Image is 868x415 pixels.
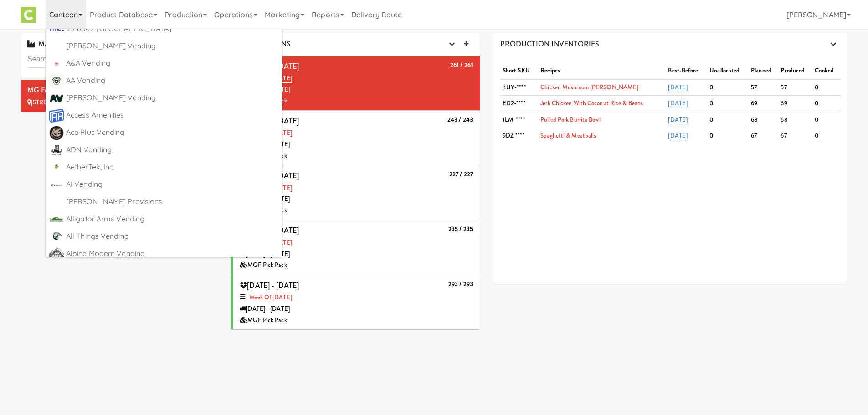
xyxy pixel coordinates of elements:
tr: ED2-****Jerk Chicken with Coconut Rice & Beans[DATE]069690 [500,96,841,112]
td: 69 [778,96,812,112]
td: 0 [812,128,841,144]
th: Short SKU [500,63,538,79]
div: A&A Vending [66,56,278,70]
li: 293 / 293 [DATE] - [DATE]Week of [DATE][DATE] - [DATE]MGF Pick Pack [231,275,480,330]
li: 261 / 261 [DATE] - [DATE]Week of [DATE][DATE] - [DATE]MGF Pick Pack [231,56,480,111]
img: Micromart [21,7,36,23]
li: MG Foods[STREET_ADDRESS] [21,80,217,112]
td: 0 [812,79,841,96]
img: q2obotf9n3qqirn9vbvw.jpg [49,56,64,71]
div: [DATE] - [DATE] [240,303,473,315]
span: [DATE] - [DATE] [240,225,299,236]
td: 68 [778,112,812,128]
li: 243 / 243 [DATE] - [DATE]Week of [DATE][DATE] - [DATE]MGF Pick Pack [231,111,480,165]
div: AetherTek, Inc. [66,160,278,174]
span: PRODUCTION INVENTORIES [500,39,599,49]
td: 68 [749,112,778,128]
tr: 4UY-****Chicken Mushroom [PERSON_NAME][DATE]057570 [500,79,841,96]
div: [DATE] - [DATE] [240,139,473,150]
div: MGF Pick Pack [240,205,473,216]
b: 261 / 261 [450,61,473,69]
a: Chicken Mushroom [PERSON_NAME] [540,83,638,92]
img: pbzj0xqistzv78rw17gh.jpg [49,22,64,36]
div: [DATE] - [DATE] [240,194,473,205]
div: [PERSON_NAME] Provisions [66,195,278,209]
div: MGF Pick Pack [240,315,473,326]
img: ACwAAAAAAQABAAACADs= [49,195,64,210]
div: Alligator Arms Vending [66,212,278,226]
li: 235 / 235 [DATE] - [DATE]Week of [DATE][DATE] - [DATE]MGF Pick Pack [231,220,480,275]
th: Best-Before [666,63,707,79]
img: kgvx9ubdnwdmesdqrgmd.png [49,108,64,123]
div: [PERSON_NAME] Vending [66,39,278,53]
img: ck9lluqwz49r4slbytpm.png [49,178,64,192]
div: [PERSON_NAME] Vending [66,91,278,105]
img: btfbkppilgpqn7n9svkz.png [49,143,64,158]
td: 0 [707,112,749,128]
td: 0 [707,128,749,144]
td: 0 [707,79,749,96]
img: shfcayhwyylqcaqmweir.png [49,247,64,261]
td: 0 [812,112,841,128]
li: 227 / 227 [DATE] - [DATE]Week of [DATE][DATE] - [DATE]MGF Pick Pack [231,165,480,220]
td: 0 [707,96,749,112]
b: 227 / 227 [449,170,473,179]
b: 235 / 235 [448,225,473,233]
img: ACwAAAAAAQABAAACADs= [49,39,64,54]
th: Produced [778,63,812,79]
div: MGF Pick Pack [240,260,473,271]
img: dcdxvmg3yksh6usvjplj.png [49,74,64,88]
div: All Things Vending [66,230,278,243]
a: Jerk Chicken with Coconut Rice & Beans [540,99,643,108]
div: [DATE] - [DATE] [240,249,473,260]
th: Recipes [538,63,666,79]
span: [DATE] - [DATE] [240,61,299,72]
th: Planned [749,63,778,79]
td: 69 [749,96,778,112]
b: 293 / 293 [448,280,473,288]
img: ucvciuztr6ofmmudrk1o.png [49,91,64,106]
span: [DATE] - [DATE] [240,170,299,181]
img: wikircranfrz09drhcio.png [49,160,64,175]
img: czugxhvj1x9ozipnjga3.png [49,230,64,244]
span: [STREET_ADDRESS] [31,98,86,107]
div: Ace Plus Vending [66,126,278,139]
b: 243 / 243 [447,115,473,124]
div: MGF Pick Pack [240,150,473,162]
span: [DATE] - [DATE] [240,116,299,126]
td: 57 [778,79,812,96]
div: ADN Vending [66,143,278,157]
td: 67 [778,128,812,144]
th: Cooked [812,63,841,79]
a: Pulled Pork Burrito Bowl [540,115,600,124]
span: MG Foods [27,85,59,95]
a: [DATE] [668,83,688,92]
tr: 1LM-****Pulled Pork Burrito Bowl[DATE]068680 [500,112,841,128]
div: AI Vending [66,178,278,191]
span: [DATE] - [DATE] [240,280,299,291]
img: fg1tdwzclvcgadomhdtp.png [49,126,64,140]
div: [DATE] - [DATE] [240,84,473,96]
a: [DATE] [668,115,688,124]
td: 57 [749,79,778,96]
a: [DATE] [668,131,688,140]
div: Access Amenities [66,108,278,122]
a: [DATE] [668,99,688,108]
div: Alpine Modern Vending [66,247,278,261]
td: 0 [812,96,841,112]
input: Search Manufacturer [27,51,210,68]
div: MGF Pick Pack [240,95,473,107]
td: 67 [749,128,778,144]
tr: 9DZ-****Spaghetti & Meatballs[DATE]067670 [500,128,841,144]
div: AA Vending [66,74,278,87]
span: MANUFACTURERS [27,39,103,49]
a: Spaghetti & Meatballs [540,131,596,140]
th: Unallocated [707,63,749,79]
img: y2cr68vapy5m73wpm9gc.png [49,212,64,227]
a: Week of [DATE] [249,293,292,302]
